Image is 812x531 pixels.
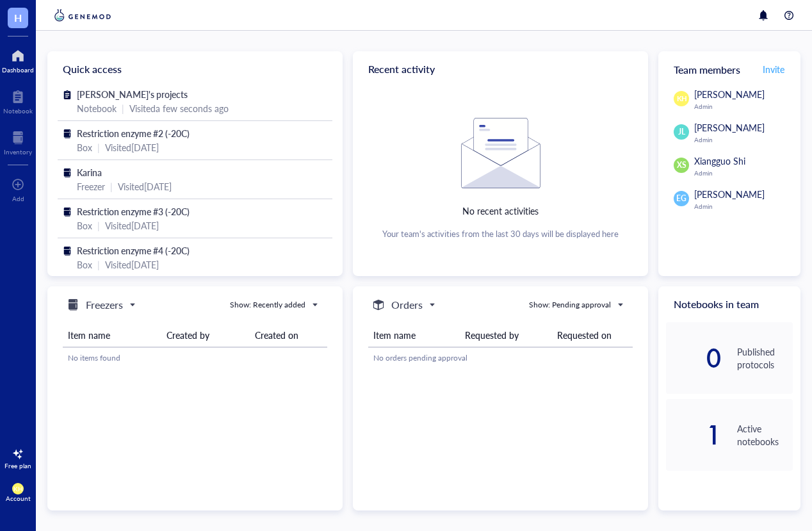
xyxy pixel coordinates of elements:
div: Quick access [47,51,343,87]
span: [PERSON_NAME] [694,121,765,134]
span: [PERSON_NAME] [694,188,765,200]
div: Visited a few seconds ago [129,101,229,115]
div: Notebook [77,101,117,115]
div: | [97,218,100,233]
h5: Freezers [86,297,123,313]
span: [PERSON_NAME] [694,88,765,101]
span: Karina [77,166,102,179]
span: XS [677,159,686,171]
a: Inventory [4,127,32,156]
span: KH [13,485,23,493]
span: KH [676,94,686,104]
div: Account [6,494,31,502]
div: Visited [DATE] [105,140,159,154]
div: Team members [658,51,800,87]
div: | [97,257,100,272]
div: No items found [68,352,322,364]
img: genemod-logo [51,8,114,23]
span: Xiangguo Shi [694,154,745,167]
div: No orders pending approval [373,352,628,364]
div: Free plan [4,462,31,470]
div: | [97,140,100,154]
div: Box [77,218,92,233]
th: Item name [63,323,161,347]
div: 0 [666,348,722,368]
div: Show: Recently added [230,299,305,311]
th: Item name [368,323,460,347]
div: Box [77,257,92,272]
th: Created by [161,323,250,347]
div: Your team's activities from the last 30 days will be displayed here [382,228,619,240]
div: | [110,179,113,193]
div: 1 [666,425,722,445]
th: Created on [250,323,327,347]
a: Dashboard [2,45,34,74]
h5: Orders [391,297,423,313]
div: Notebooks in team [658,286,800,322]
div: Dashboard [2,66,34,74]
div: Active notebooks [737,422,793,448]
button: Invite [762,59,785,79]
div: No recent activities [462,204,539,218]
div: Add [12,195,24,202]
div: Admin [694,136,793,143]
div: Admin [694,169,793,177]
div: Admin [694,102,793,110]
div: Published protocols [737,345,793,371]
th: Requested by [460,323,551,347]
span: Invite [763,63,784,76]
img: Empty state [461,118,540,188]
span: Restriction enzyme #2 (-20C) [77,127,190,140]
div: Visited [DATE] [118,179,172,193]
span: Restriction enzyme #3 (-20C) [77,205,190,218]
div: Admin [694,202,793,210]
div: Inventory [4,148,32,156]
div: | [122,101,124,115]
span: Restriction enzyme #4 (-20C) [77,244,190,257]
span: [PERSON_NAME]'s projects [77,88,188,101]
div: Visited [DATE] [105,218,159,233]
div: Recent activity [353,51,648,87]
div: Notebook [3,107,33,115]
div: Box [77,140,92,154]
div: Freezer [77,179,105,193]
span: JL [678,126,685,138]
span: EG [676,193,686,204]
th: Requested on [552,323,633,347]
span: H [14,10,22,26]
a: Notebook [3,86,33,115]
div: Visited [DATE] [105,257,159,272]
div: Show: Pending approval [529,299,611,311]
